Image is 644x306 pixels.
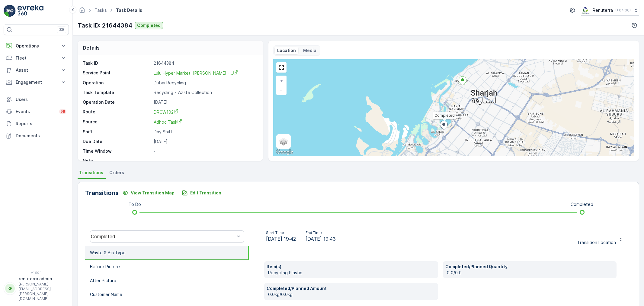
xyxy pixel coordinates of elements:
[78,21,132,30] p: Task ID: 21644384
[90,264,120,270] p: Before Picture
[190,190,221,196] p: Edit Transition
[131,190,175,196] p: View Transition Map
[79,9,85,14] a: Homepage
[4,271,69,275] span: v 1.50.1
[90,291,122,298] p: Customer Name
[275,148,295,156] a: Open this area in Google Maps (opens a new window)
[154,90,257,96] p: Recycling - Waste Collection
[154,80,257,86] p: Dubai Recycling
[83,70,151,76] p: Service Point
[4,40,69,52] button: Operations
[83,138,151,145] p: Due Date
[19,282,64,301] p: [PERSON_NAME][EMAIL_ADDRESS][PERSON_NAME][DOMAIN_NAME]
[275,148,295,156] img: Google
[83,148,151,154] p: Time Window
[79,170,103,176] span: Transitions
[135,22,163,29] button: Completed
[83,90,151,96] p: Task Template
[447,270,614,276] p: 0.0/0.0
[4,76,69,88] button: Engagement
[445,264,614,270] p: Completed/Planned Quantity
[85,188,119,197] p: Transitions
[60,109,65,114] p: 99
[154,60,257,66] p: 21644384
[266,230,296,235] p: Start Time
[16,133,66,139] p: Documents
[16,43,57,49] p: Operations
[90,278,116,284] p: After Picture
[154,99,257,105] p: [DATE]
[581,5,639,16] button: Renuterra(+04:00)
[4,118,69,130] a: Reports
[277,47,296,54] p: Location
[95,8,107,13] a: Tasks
[83,119,151,125] p: Source
[4,276,69,301] button: RRrenuterra.admin[PERSON_NAME][EMAIL_ADDRESS][PERSON_NAME][DOMAIN_NAME]
[154,109,178,115] span: DRCW102
[154,119,257,125] a: Adhoc Task
[4,5,16,17] img: logo
[4,52,69,64] button: Fleet
[16,121,66,127] p: Reports
[83,99,151,105] p: Operation Date
[4,64,69,76] button: Asset
[90,250,126,256] p: Waste & Bin Type
[5,284,15,293] div: RR
[577,239,616,246] p: Transition Location
[280,87,283,92] span: −
[277,85,286,94] a: Zoom Out
[4,93,69,106] a: Users
[277,76,286,85] a: Zoom In
[615,8,631,13] p: ( +04:00 )
[16,55,57,61] p: Fleet
[19,276,64,282] p: renuterra.admin
[4,130,69,142] a: Documents
[593,7,613,13] p: Renuterra
[267,264,436,270] p: Item(s)
[154,70,238,76] a: Lulu Hyper Market Al Butina -...
[119,188,178,198] button: View Transition Map
[154,109,257,115] a: DRCW102
[571,201,593,207] p: Completed
[83,44,100,51] p: Details
[59,27,65,32] p: ⌘B
[16,96,66,103] p: Users
[83,80,151,86] p: Operation
[91,234,235,239] div: Completed
[306,235,336,243] span: [DATE] 19:43
[306,230,336,235] p: End Time
[267,285,436,291] p: Completed/Planned Amount
[154,70,238,76] span: Lulu Hyper Market [PERSON_NAME] -...
[109,170,124,176] span: Orders
[18,5,43,17] img: logo_light-DOdMpM7g.png
[303,47,316,54] p: Media
[83,60,151,66] p: Task ID
[154,158,257,164] p: -
[154,138,257,145] p: [DATE]
[129,201,141,207] p: To Do
[154,129,257,135] p: Day Shift
[574,232,627,241] button: Transition Location
[16,67,57,73] p: Asset
[277,63,286,72] a: View Fullscreen
[280,78,283,83] span: +
[4,106,69,118] a: Events99
[268,270,436,276] p: Recycling Plastic
[83,129,151,135] p: Shift
[115,7,143,13] span: Task Details
[154,119,182,125] span: Adhoc Task
[16,109,56,115] p: Events
[83,158,151,164] p: Note
[581,7,590,14] img: Screenshot_2024-07-26_at_13.33.01.png
[16,79,57,85] p: Engagement
[268,291,436,298] p: 0.0kg/0.0kg
[137,22,161,28] p: Completed
[277,135,290,148] a: Layers
[178,188,225,198] button: Edit Transition
[266,235,296,243] span: [DATE] 19:42
[154,148,257,154] p: -
[83,109,151,115] p: Route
